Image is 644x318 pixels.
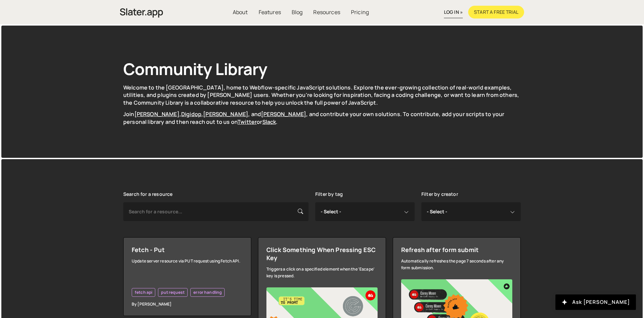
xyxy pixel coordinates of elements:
[266,246,378,262] div: Click Something When Pressing ESC Key
[444,6,463,18] a: log in »
[161,290,185,295] span: put request
[401,246,512,254] div: Refresh after form submit
[135,290,152,295] span: fetch api
[132,258,243,264] div: Update server resource via PUT request using Fetch API.
[123,110,521,126] p: Join , , , and , and contribute your own solutions. To contribute, add your scripts to your perso...
[262,118,276,126] a: Slack
[237,118,257,126] a: Twitter
[253,6,286,19] a: Features
[132,301,243,308] div: By [PERSON_NAME]
[123,237,251,316] a: Fetch - Put Update server resource via PUT request using Fetch API. fetch api put request error h...
[346,6,374,19] a: Pricing
[227,6,253,19] a: About
[468,6,524,19] a: Start a free trial
[315,191,343,197] label: Filter by tag
[132,246,243,254] div: Fetch - Put
[123,58,521,80] h1: Community Library
[261,110,306,118] a: [PERSON_NAME]
[181,110,201,118] a: Digidop
[421,191,458,197] label: Filter by creator
[120,6,163,20] img: Slater is an modern coding environment with an inbuilt AI tool. Get custom code quickly with no c...
[134,110,180,118] a: [PERSON_NAME]
[266,266,378,279] div: Triggers a click on a specified element when the 'Escape' key is pressed.
[120,5,163,20] a: home
[286,6,308,19] a: Blog
[193,290,222,295] span: error handling
[401,258,512,271] div: Automatically refreshes the page 7 seconds after any form submission.
[308,6,345,19] a: Resources
[123,191,172,197] label: Search for a resource
[123,84,521,106] p: Welcome to the [GEOGRAPHIC_DATA], home to Webflow-specific JavaScript solutions. Explore the ever...
[555,294,636,310] button: Ask [PERSON_NAME]
[203,110,248,118] a: [PERSON_NAME]
[123,202,309,221] input: Search for a resource...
